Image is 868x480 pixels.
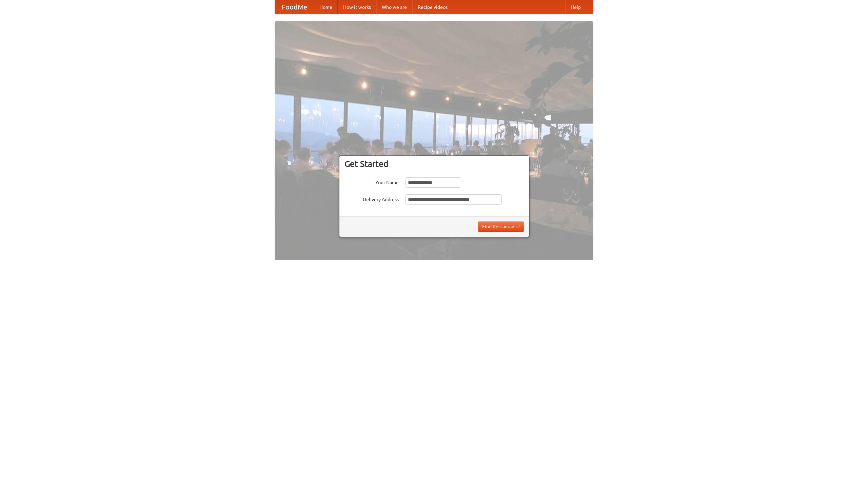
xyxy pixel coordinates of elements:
h3: Get Started [344,159,524,169]
a: Recipe videos [412,0,453,14]
label: Your Name [344,177,399,186]
a: Who we are [376,0,412,14]
a: Home [314,0,338,14]
a: FoodMe [275,0,314,14]
a: How it works [338,0,376,14]
a: Help [565,0,586,14]
label: Delivery Address [344,194,399,203]
button: Find Restaurants! [478,222,524,232]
